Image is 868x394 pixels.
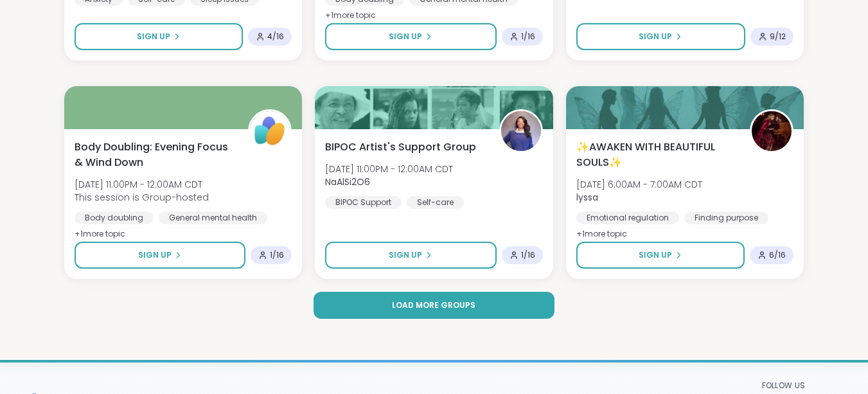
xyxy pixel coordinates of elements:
[75,242,245,269] button: Sign Up
[75,211,154,224] div: Body doubling
[407,196,464,209] div: Self-care
[769,250,786,260] span: 6 / 16
[314,292,555,319] button: Load more groups
[639,31,672,42] span: Sign Up
[576,191,598,204] b: lyssa
[521,31,535,42] span: 1 / 16
[75,139,234,170] span: Body Doubling: Evening Focus & Wind Down
[75,191,209,204] span: This session is Group-hosted
[392,300,475,311] span: Load more groups
[576,23,745,50] button: Sign Up
[684,211,768,224] div: Finding purpose
[770,31,786,42] span: 9 / 12
[576,211,679,224] div: Emotional regulation
[75,178,209,191] span: [DATE] 11:00PM - 12:00AM CDT
[576,242,745,269] button: Sign Up
[138,249,172,261] span: Sign Up
[270,250,284,260] span: 1 / 16
[159,211,267,224] div: General mental health
[137,31,170,42] span: Sign Up
[389,249,422,261] span: Sign Up
[389,31,422,42] span: Sign Up
[250,111,290,151] img: ShareWell
[75,23,243,50] button: Sign Up
[639,249,672,261] span: Sign Up
[576,178,702,191] span: [DATE] 6:00AM - 7:00AM CDT
[501,111,541,151] img: NaAlSi2O6
[325,242,496,269] button: Sign Up
[325,139,476,155] span: BIPOC Artist's Support Group
[576,139,736,170] span: ✨AWAKEN WITH BEAUTIFUL SOULS✨
[325,163,453,175] span: [DATE] 11:00PM - 12:00AM CDT
[267,31,284,42] span: 4 / 16
[521,250,535,260] span: 1 / 16
[325,175,370,188] b: NaAlSi2O6
[325,23,496,50] button: Sign Up
[325,196,402,209] div: BIPOC Support
[762,381,844,391] p: Follow Us
[752,111,792,151] img: lyssa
